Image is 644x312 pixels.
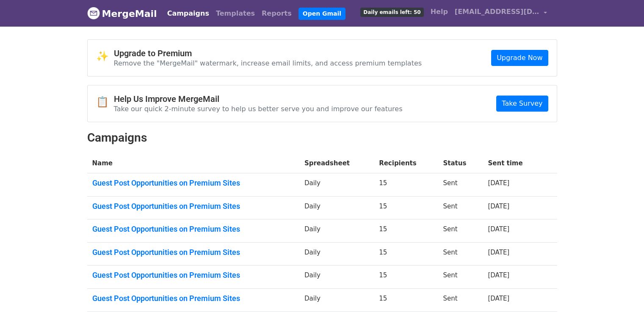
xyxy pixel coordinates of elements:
[87,7,100,19] img: MergeMail logo
[451,3,550,23] a: [EMAIL_ADDRESS][DOMAIN_NAME]
[374,153,438,173] th: Recipients
[438,196,483,219] td: Sent
[438,289,483,312] td: Sent
[92,271,294,280] a: Guest Post Opportunities on Premium Sites
[299,219,374,243] td: Daily
[164,5,213,22] a: Campaigns
[299,196,374,219] td: Daily
[114,104,403,113] p: Take our quick 2-minute survey to help us better serve you and improve our features
[299,265,374,289] td: Daily
[92,224,294,234] a: Guest Post Opportunities on Premium Sites
[488,203,509,210] a: [DATE]
[92,294,294,303] a: Guest Post Opportunities on Premium Sites
[488,225,509,233] a: [DATE]
[491,50,548,66] a: Upgrade Now
[488,249,509,256] a: [DATE]
[488,271,509,279] a: [DATE]
[438,242,483,265] td: Sent
[96,50,114,63] span: ✨
[87,153,299,173] th: Name
[374,289,438,312] td: 15
[87,131,557,145] h2: Campaigns
[299,153,374,173] th: Spreadsheet
[488,295,509,302] a: [DATE]
[114,59,422,68] p: Remove the "MergeMail" watermark, increase email limits, and access premium templates
[374,219,438,243] td: 15
[438,219,483,243] td: Sent
[299,242,374,265] td: Daily
[374,196,438,219] td: 15
[438,173,483,197] td: Sent
[357,3,427,20] a: Daily emails left: 50
[438,153,483,173] th: Status
[299,8,345,20] a: Open Gmail
[92,202,294,211] a: Guest Post Opportunities on Premium Sites
[92,248,294,257] a: Guest Post Opportunities on Premium Sites
[299,173,374,197] td: Daily
[483,153,543,173] th: Sent time
[602,271,644,312] iframe: Chat Widget
[488,179,509,187] a: [DATE]
[92,178,294,188] a: Guest Post Opportunities on Premium Sites
[299,289,374,312] td: Daily
[374,173,438,197] td: 15
[374,242,438,265] td: 15
[496,96,548,112] a: Take Survey
[114,94,403,104] h4: Help Us Improve MergeMail
[427,3,451,20] a: Help
[455,7,539,17] span: [EMAIL_ADDRESS][DOMAIN_NAME]
[438,265,483,289] td: Sent
[96,96,114,108] span: 📋
[258,5,295,22] a: Reports
[360,8,423,17] span: Daily emails left: 50
[374,265,438,289] td: 15
[114,48,422,58] h4: Upgrade to Premium
[213,5,258,22] a: Templates
[87,5,157,22] a: MergeMail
